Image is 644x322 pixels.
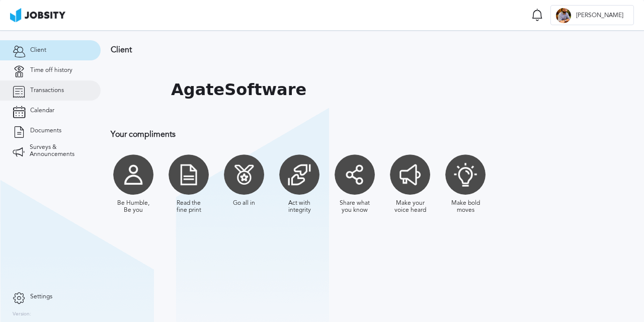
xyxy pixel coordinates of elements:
[171,80,306,99] h1: AgateSoftware
[111,45,634,54] h3: Client
[571,12,628,19] span: [PERSON_NAME]
[171,200,206,214] div: Read the fine print
[556,8,571,23] div: J
[30,127,61,134] span: Documents
[337,200,372,214] div: Share what you know
[30,67,72,74] span: Time off history
[282,200,317,214] div: Act with integrity
[233,200,255,207] div: Go all in
[30,107,54,114] span: Calendar
[30,144,88,158] span: Surveys & Announcements
[13,311,31,317] label: Version:
[30,47,46,54] span: Client
[30,293,52,300] span: Settings
[116,200,151,214] div: Be Humble, Be you
[30,87,64,94] span: Transactions
[392,200,428,214] div: Make your voice heard
[111,130,634,139] h3: Your compliments
[550,5,634,25] button: J[PERSON_NAME]
[448,200,483,214] div: Make bold moves
[10,8,65,22] img: ab4bad089aa723f57921c736e9817d99.png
